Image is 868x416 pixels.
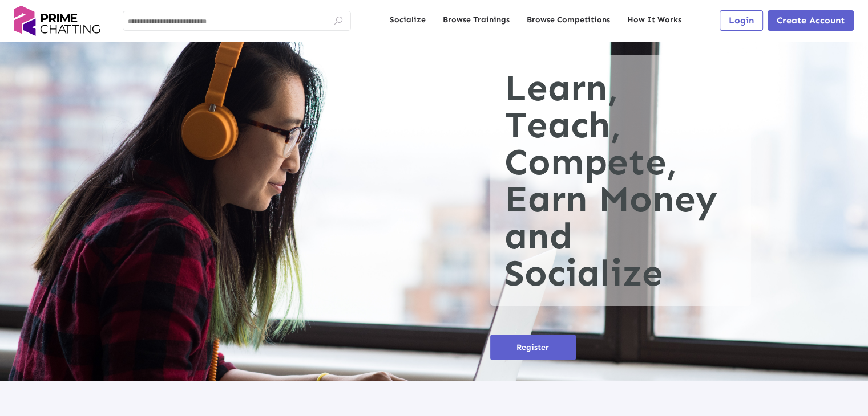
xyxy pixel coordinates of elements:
span: Login [729,15,754,26]
button: Login [720,10,763,31]
a: Browse Competitions [527,14,610,26]
a: Socialize [390,14,426,26]
a: How It Works [627,14,681,26]
span: Create Account [777,15,845,26]
img: logo [14,6,100,36]
a: Browse Trainings [443,14,510,26]
span: Register [516,342,549,352]
button: Register [490,335,576,360]
button: Create Account [768,10,854,31]
h1: Learn, Teach, Compete, Earn Money and Socialize [490,55,751,306]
